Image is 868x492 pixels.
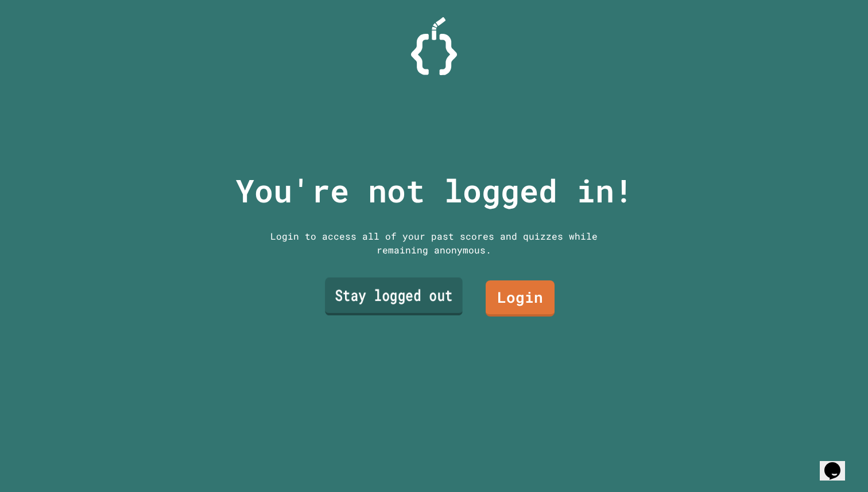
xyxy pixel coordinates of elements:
a: Stay logged out [325,278,463,315]
iframe: chat widget [820,446,857,481]
img: Logo.svg [411,17,457,75]
p: You're not logged in! [235,167,633,214]
a: Login [486,280,555,317]
div: Login to access all of your past scores and quizzes while remaining anonymous. [262,229,606,257]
